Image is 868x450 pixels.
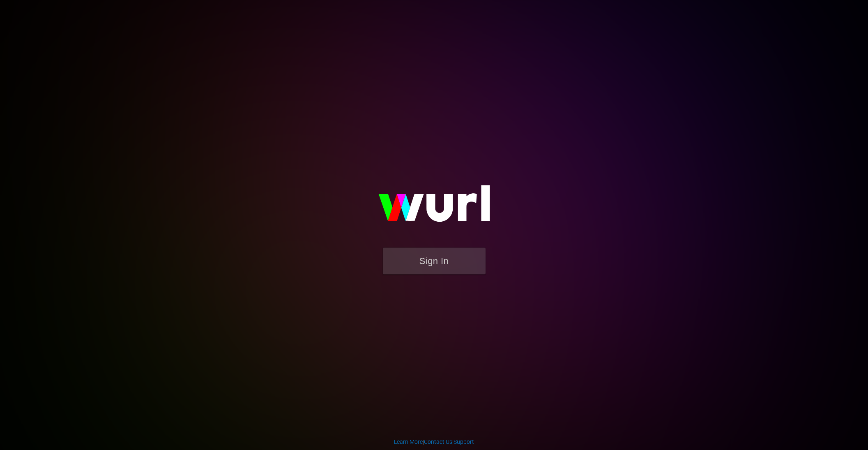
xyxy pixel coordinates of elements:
a: Support [454,438,474,445]
button: Sign In [383,248,486,274]
a: Contact Us [424,438,452,445]
a: Learn More [394,438,423,445]
div: | | [394,438,474,446]
img: wurl-logo-on-black-223613ac3d8ba8fe6dc639794a292ebdb59501304c7dfd60c99c58986ef67473.svg [352,167,516,247]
